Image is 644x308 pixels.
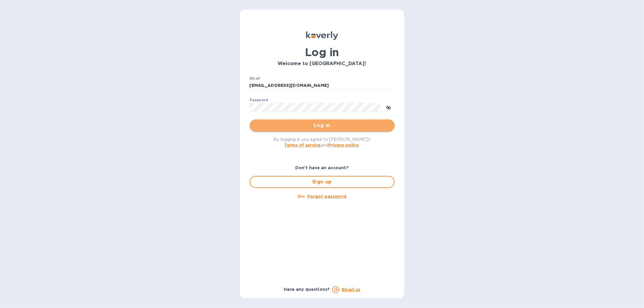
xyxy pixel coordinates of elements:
button: Log in [250,119,395,132]
input: Enter email address [250,81,395,90]
button: toggle password visibility [383,101,395,113]
label: Password [250,98,268,102]
h3: Welcome to [GEOGRAPHIC_DATA]! [250,61,395,67]
a: Terms of service [284,143,321,148]
span: Sign up [255,178,389,186]
a: Privacy policy [328,143,359,148]
label: Email [250,77,260,80]
u: Forgot password [307,194,346,199]
button: Sign up [250,176,395,188]
img: Koverly [306,31,338,40]
h1: Log in [250,46,395,59]
b: Have any questions? [284,287,330,292]
a: Email us [342,287,360,292]
b: Don't have an account? [295,165,349,170]
span: Log in [255,122,390,129]
span: By logging in you agree to [PERSON_NAME]'s and . [274,137,370,148]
